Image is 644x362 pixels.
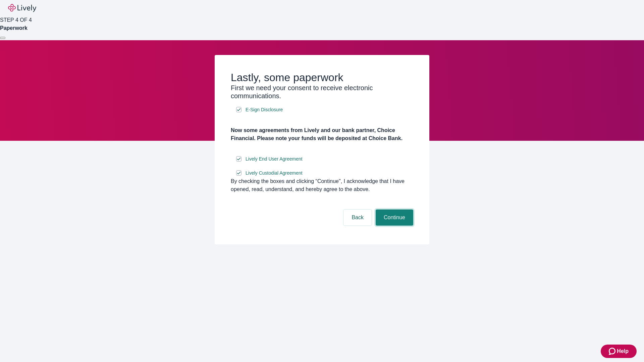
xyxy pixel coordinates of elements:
a: e-sign disclosure document [244,155,304,163]
h2: Lastly, some paperwork [231,71,413,84]
div: By checking the boxes and clicking “Continue", I acknowledge that I have opened, read, understand... [231,177,413,193]
span: Help [617,347,629,355]
span: Lively Custodial Agreement [246,170,303,177]
span: Lively End User Agreement [246,156,303,163]
button: Continue [376,209,413,226]
h4: Now some agreements from Lively and our bank partner, Choice Financial. Please note your funds wi... [231,126,413,142]
button: Back [343,209,372,226]
svg: Zendesk support icon [609,347,617,355]
img: Lively [8,4,36,12]
button: Zendesk support iconHelp [601,345,637,358]
span: E-Sign Disclosure [246,106,283,113]
h3: First we need your consent to receive electronic communications. [231,84,413,100]
a: e-sign disclosure document [244,106,284,114]
a: e-sign disclosure document [244,169,304,177]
